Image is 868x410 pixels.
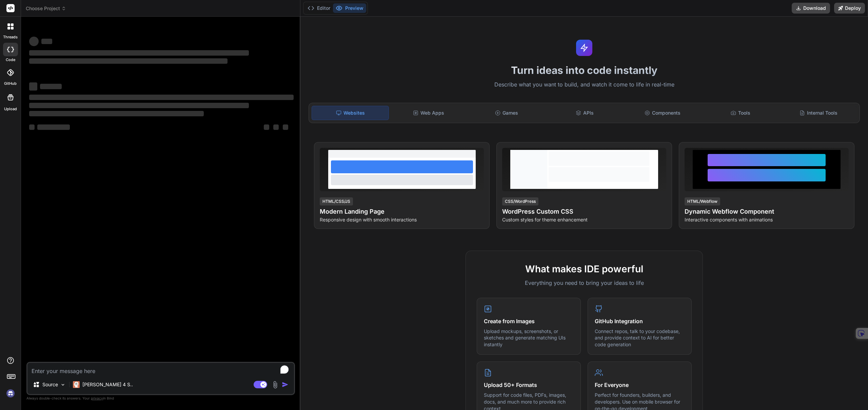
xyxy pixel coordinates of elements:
h4: For Everyone [595,381,685,389]
img: signin [5,388,16,399]
p: Custom styles for theme enhancement [502,216,666,223]
div: HTML/Webflow [685,197,720,206]
div: APIs [546,106,623,120]
span: ‌ [29,37,39,46]
label: threads [3,34,18,40]
p: Connect repos, talk to your codebase, and provide context to AI for better code generation [595,328,685,348]
span: ‌ [264,124,269,130]
span: ‌ [283,124,288,130]
div: Tools [702,106,779,120]
h4: Modern Landing Page [320,207,484,216]
h4: GitHub Integration [595,317,685,325]
p: Always double-check its answers. Your in Bind [26,395,295,402]
img: Claude 4 Sonnet [73,381,80,388]
span: ‌ [29,50,249,56]
div: Components [624,106,701,120]
p: Responsive design with smooth interactions [320,216,484,223]
span: ‌ [29,124,35,130]
span: ‌ [37,124,70,130]
div: Internal Tools [780,106,857,120]
div: HTML/CSS/JS [320,197,353,206]
span: ‌ [29,111,204,116]
span: ‌ [273,124,279,130]
p: Describe what you want to build, and watch it come to life in real-time [304,80,864,89]
button: Download [792,3,830,14]
span: ‌ [40,84,62,89]
span: ‌ [29,103,249,108]
div: Websites [312,106,389,120]
div: CSS/WordPress [502,197,538,206]
span: ‌ [29,58,228,64]
h4: Create from Images [484,317,574,325]
span: ‌ [41,39,52,44]
img: icon [282,381,289,388]
label: GitHub [4,81,17,86]
span: ‌ [29,95,294,100]
label: code [6,57,15,63]
button: Editor [305,3,333,13]
img: Pick Models [60,382,66,388]
p: Interactive components with animations [685,216,849,223]
h4: Dynamic Webflow Component [685,207,849,216]
h4: Upload 50+ Formats [484,381,574,389]
div: Web Apps [390,106,467,120]
h1: Turn ideas into code instantly [304,64,864,76]
div: Games [468,106,545,120]
p: Upload mockups, screenshots, or sketches and generate matching UIs instantly [484,328,574,348]
img: attachment [271,381,279,389]
label: Upload [4,106,17,112]
h2: What makes IDE powerful [477,262,692,276]
span: Choose Project [26,5,66,12]
textarea: To enrich screen reader interactions, please activate Accessibility in Grammarly extension settings [27,363,294,375]
span: ‌ [29,82,37,91]
p: [PERSON_NAME] 4 S.. [82,381,133,388]
button: Preview [333,3,366,13]
span: privacy [91,396,103,400]
p: Source [42,381,58,388]
h4: WordPress Custom CSS [502,207,666,216]
button: Deploy [834,3,865,14]
p: Everything you need to bring your ideas to life [477,279,692,287]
